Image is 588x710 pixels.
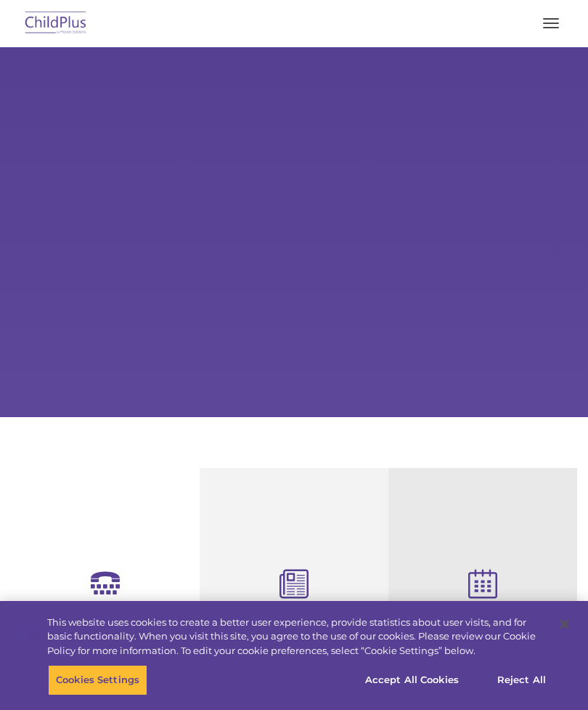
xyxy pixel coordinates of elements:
button: Reject All [476,665,567,695]
button: Close [549,608,581,640]
button: Cookies Settings [48,665,147,695]
img: ChildPlus by Procare Solutions [22,7,90,41]
button: Accept All Cookies [357,665,467,695]
div: This website uses cookies to create a better user experience, provide statistics about user visit... [47,616,547,658]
